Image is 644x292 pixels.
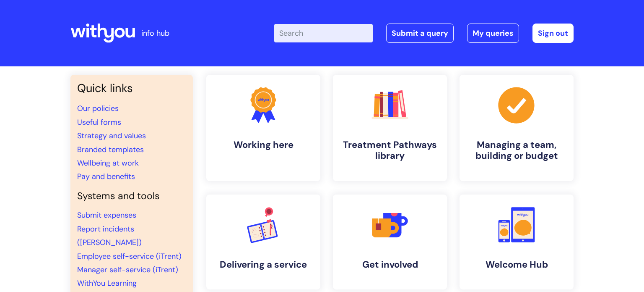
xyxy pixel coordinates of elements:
input: Search [274,24,373,42]
a: WithYou Learning [77,278,137,288]
h4: Get involved [340,259,440,270]
h4: Working here [213,139,314,150]
h4: Managing a team, building or budget [466,139,567,162]
h4: Systems and tools [77,190,186,202]
a: Our policies [77,103,119,113]
a: Sign out [532,24,574,43]
a: Working here [206,75,320,181]
p: info hub [141,26,169,40]
a: Manager self-service (iTrent) [77,265,178,275]
h4: Delivering a service [213,259,314,270]
a: Employee self-service (iTrent) [77,251,182,261]
h4: Welcome Hub [466,259,567,270]
a: My queries [467,24,519,43]
a: Welcome Hub [460,195,574,289]
a: Submit a query [386,24,454,43]
h3: Quick links [77,82,186,95]
h4: Treatment Pathways library [340,139,440,162]
a: Report incidents ([PERSON_NAME]) [77,224,142,247]
a: Pay and benefits [77,171,135,182]
a: Wellbeing at work [77,158,139,168]
a: Useful forms [77,117,121,127]
a: Delivering a service [206,195,320,289]
a: Branded templates [77,145,144,155]
a: Treatment Pathways library [333,75,447,181]
a: Get involved [333,195,447,289]
a: Managing a team, building or budget [460,75,574,181]
a: Strategy and values [77,131,146,141]
div: | - [274,24,574,43]
a: Submit expenses [77,210,136,220]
